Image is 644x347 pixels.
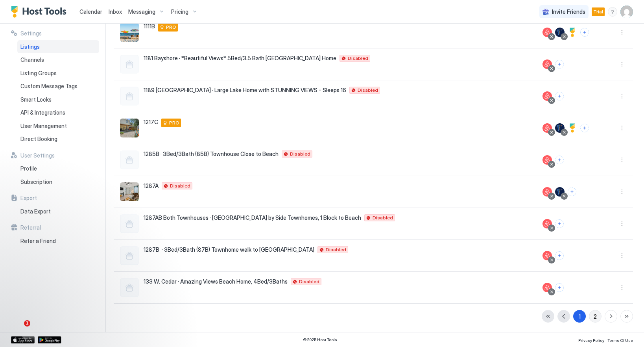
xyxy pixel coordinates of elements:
[144,150,279,158] span: 1285B · 3Bed/3Bath (85B) Townhouse Close to Beach
[79,7,102,16] a: Calendar
[580,124,589,132] button: Connect channels
[169,119,179,126] span: PRO
[555,251,564,260] button: Connect channels
[17,234,99,248] a: Refer a Friend
[578,338,604,343] span: Privacy Policy
[589,310,602,323] button: 2
[20,56,44,63] span: Channels
[552,8,585,15] span: Invite Friends
[617,251,627,260] button: More options
[608,7,617,17] div: menu
[144,55,336,62] span: 1181 Bayshore · *Beautiful Views* 5Bed/3.5 Bath [GEOGRAPHIC_DATA] Home
[573,310,586,323] button: 1
[20,43,40,50] span: Listings
[617,251,627,260] div: menu
[20,122,67,130] span: User Management
[568,187,576,196] button: Connect channels
[6,271,163,326] iframe: Intercom notifications message
[17,162,99,175] a: Profile
[617,91,627,101] button: More options
[17,40,99,54] a: Listings
[17,205,99,218] a: Data Export
[144,214,361,221] span: 1287AB Both Townhouses · [GEOGRAPHIC_DATA] by Side Townhomes, 1 Block to Beach
[79,8,102,15] span: Calendar
[20,135,57,143] span: Direct Booking
[620,6,633,18] div: User profile
[617,123,627,133] div: menu
[11,6,70,18] a: Host Tools Logo
[17,132,99,146] a: Direct Booking
[20,178,52,186] span: Subscription
[555,156,564,164] button: Connect channels
[607,338,633,343] span: Terms Of Use
[617,123,627,133] button: More options
[171,8,188,15] span: Pricing
[17,93,99,106] a: Smart Locks
[555,219,564,228] button: Connect channels
[120,119,139,137] div: listing image
[17,67,99,80] a: Listing Groups
[617,59,627,69] button: More options
[144,119,158,126] span: 1217C
[20,96,52,103] span: Smart Locks
[20,83,78,90] span: Custom Message Tags
[120,182,139,201] div: listing image
[617,187,627,197] div: menu
[109,7,122,16] a: Inbox
[617,155,627,165] button: More options
[38,336,61,343] a: Google Play Store
[17,80,99,93] a: Custom Message Tags
[617,28,627,37] button: More options
[144,278,288,285] span: 133 W. Cedar · Amazing Views Beach Home, 4Bed/3Baths
[20,238,56,245] span: Refer a Friend
[555,60,564,69] button: Connect channels
[555,92,564,100] button: Connect channels
[578,336,604,344] a: Privacy Policy
[144,87,346,94] span: 1189 [GEOGRAPHIC_DATA] · Large Lake Home with STUNNING VIEWS - Sleeps 16
[617,187,627,197] button: More options
[20,224,41,231] span: Referral
[17,53,99,67] a: Channels
[20,165,37,172] span: Profile
[144,182,159,189] span: 1287A
[579,312,581,321] div: 1
[617,283,627,292] div: menu
[580,28,589,37] button: Connect channels
[20,30,42,37] span: Settings
[607,336,633,344] a: Terms Of Use
[555,283,564,292] button: Connect channels
[11,336,35,343] a: App Store
[120,23,139,42] div: listing image
[8,320,27,339] iframe: Intercom live chat
[617,219,627,228] div: menu
[594,312,597,321] div: 2
[166,24,176,31] span: PRO
[128,8,155,15] span: Messaging
[617,155,627,165] div: menu
[20,70,57,77] span: Listing Groups
[24,320,30,327] span: 1
[617,283,627,292] button: More options
[593,8,603,15] span: Trial
[144,246,314,253] span: 1287B · 3Bed/3Bath (87B) Townhome walk to [GEOGRAPHIC_DATA]
[144,23,155,30] span: 1111B
[109,8,122,15] span: Inbox
[617,59,627,69] div: menu
[617,28,627,37] div: menu
[20,109,65,116] span: API & Integrations
[17,119,99,133] a: User Management
[617,219,627,228] button: More options
[303,337,337,342] span: © 2025 Host Tools
[20,152,55,159] span: User Settings
[20,195,37,202] span: Export
[20,208,51,215] span: Data Export
[17,175,99,189] a: Subscription
[17,106,99,119] a: API & Integrations
[617,91,627,101] div: menu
